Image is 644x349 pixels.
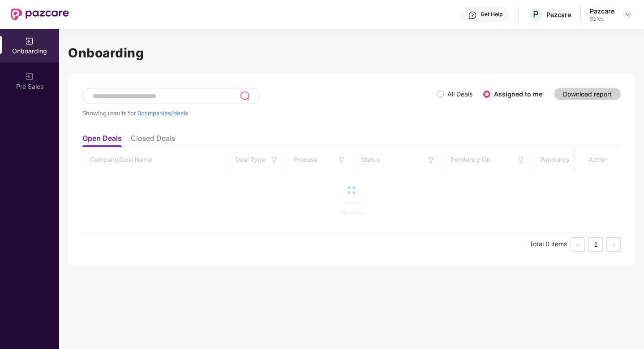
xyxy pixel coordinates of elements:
div: Sales [590,15,614,22]
li: Next Page [606,237,621,252]
label: All Deals [447,90,472,98]
span: left [575,242,580,248]
li: 1 [588,237,603,252]
a: 1 [589,238,602,251]
button: Download report [554,88,621,100]
img: svg+xml;base64,PHN2ZyB3aWR0aD0iMjAiIGhlaWdodD0iMjAiIHZpZXdCb3g9IjAgMCAyMCAyMCIgZmlsbD0ibm9uZSIgeG... [25,72,34,81]
li: Previous Page [571,237,585,252]
img: svg+xml;base64,PHN2ZyBpZD0iSGVscC0zMngzMiIgeG1sbnM9Imh0dHA6Ly93d3cudzMub3JnLzIwMDAvc3ZnIiB3aWR0aD... [468,11,477,20]
img: svg+xml;base64,PHN2ZyB3aWR0aD0iMjQiIGhlaWdodD0iMjUiIHZpZXdCb3g9IjAgMCAyNCAyNSIgZmlsbD0ibm9uZSIgeG... [240,91,250,101]
li: Open Deals [82,134,122,147]
img: svg+xml;base64,PHN2ZyBpZD0iRHJvcGRvd24tMzJ4MzIiIHhtbG5zPSJodHRwOi8vd3d3LnczLm9yZy8yMDAwL3N2ZyIgd2... [624,11,631,18]
span: P [533,9,539,20]
div: Get Help [481,11,502,18]
button: left [571,237,585,252]
span: right [611,242,616,248]
li: Closed Deals [131,134,175,147]
div: Pazcare [590,7,614,15]
h1: Onboarding [68,43,635,63]
img: svg+xml;base64,PHN2ZyB3aWR0aD0iMjAiIGhlaWdodD0iMjAiIHZpZXdCb3g9IjAgMCAyMCAyMCIgZmlsbD0ibm9uZSIgeG... [25,37,34,46]
button: right [606,237,621,252]
div: Showing results for [82,109,437,117]
li: Total 0 items [529,237,567,252]
span: 0 companies/deals [137,109,188,117]
label: Assigned to me [494,90,542,98]
div: Pazcare [546,10,571,19]
img: New Pazcare Logo [11,9,69,20]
